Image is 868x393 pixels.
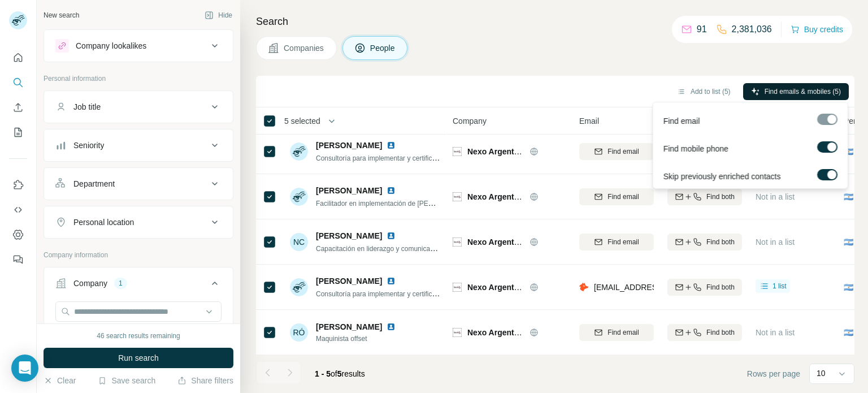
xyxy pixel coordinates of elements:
button: Hide [197,7,240,24]
button: Job title [44,93,233,120]
span: Skip previously enriched contacts [663,171,780,182]
img: LinkedIn logo [387,322,396,331]
span: Maquinista offset [316,334,409,344]
span: Nexo Argentina Consultores Normas Iso [467,328,619,337]
span: Consultoría para implementar y certificar normas ISO [316,289,476,298]
div: Seniority [73,140,104,151]
button: Add to list (5) [669,83,739,100]
img: Avatar [290,278,308,296]
span: 5 [337,369,342,378]
span: Companies [284,42,325,54]
div: Open Intercom Messenger [11,355,38,382]
span: Find both [706,192,735,202]
span: of [331,369,337,378]
span: Find emails & mobiles (5) [765,87,841,97]
span: Not in a list [756,237,795,247]
span: Find email [607,192,639,202]
button: Department [44,170,233,197]
h4: Search [256,14,854,29]
span: 1 list [772,281,787,291]
div: 1 [114,278,127,288]
img: Logo of Nexo Argentina Consultores Normas Iso [453,147,462,156]
button: Find email [579,188,654,205]
button: Run search [44,348,233,368]
span: Run search [118,352,159,364]
button: Quick start [9,47,27,68]
div: Company lookalikes [76,40,146,51]
button: Buy credits [791,21,843,37]
span: Find email [663,115,700,127]
span: Not in a list [756,328,795,337]
button: Find both [667,279,742,296]
p: 2,381,036 [732,23,772,36]
span: People [370,42,396,54]
span: Find email [607,146,639,157]
span: Facilitador en implementación de [PERSON_NAME] ISO 9001:2015 [316,198,520,208]
img: LinkedIn logo [387,231,396,240]
div: 46 search results remaining [97,331,180,341]
span: results [315,369,365,378]
img: LinkedIn logo [387,141,396,150]
button: Save search [98,375,155,386]
button: Feedback [9,249,27,270]
span: 5 selected [284,115,320,127]
span: [PERSON_NAME] [316,185,382,196]
span: Nexo Argentina Consultores Normas Iso [467,192,619,201]
button: Find both [667,324,742,341]
button: Find email [579,324,654,341]
button: Find email [579,234,654,251]
button: Use Surfe API [9,200,27,220]
span: [EMAIL_ADDRESS][DOMAIN_NAME] [594,283,728,292]
button: Find email [579,143,654,160]
button: Use Surfe on LinkedIn [9,175,27,195]
img: Logo of Nexo Argentina Consultores Normas Iso [453,237,462,247]
span: [PERSON_NAME] [316,275,382,287]
button: Dashboard [9,224,27,245]
span: Find email [607,237,639,247]
img: Logo of Nexo Argentina Consultores Normas Iso [453,283,462,292]
div: RÓ [290,323,308,342]
button: Company1 [44,270,233,301]
span: Email [579,115,599,127]
button: Find both [667,188,742,205]
span: Find both [706,282,735,292]
p: 91 [697,23,707,36]
img: Avatar [290,188,308,206]
span: 1 - 5 [315,369,331,378]
div: NC [290,233,308,251]
button: Find both [667,234,742,251]
span: Capacitación en liderazgo y comunicación interna [316,244,465,253]
div: Company [73,278,107,289]
span: [PERSON_NAME] [316,140,382,151]
button: Company lookalikes [44,32,233,59]
span: Not in a list [756,192,795,201]
p: Company information [44,250,233,260]
button: Share filters [177,375,233,386]
button: Clear [44,375,76,386]
span: Find both [706,327,735,338]
span: Rows per page [747,368,800,379]
button: Search [9,72,27,93]
span: 🇦🇷 [844,236,853,248]
span: Find both [706,237,735,247]
img: Avatar [290,142,308,161]
div: Personal location [73,217,134,228]
button: My lists [9,122,27,142]
div: Job title [73,101,101,113]
span: Nexo Argentina Consultores Normas Iso [467,147,619,156]
img: Logo of Nexo Argentina Consultores Normas Iso [453,192,462,201]
span: 🇦🇷 [844,282,853,293]
span: 🇦🇷 [844,146,853,157]
span: Consultoría para implementar y certificar normas ISO [316,153,476,162]
span: Nexo Argentina Consultores Normas Iso [467,283,619,292]
span: 🇦🇷 [844,191,853,202]
span: Nexo Argentina Consultores Normas Iso [467,237,619,247]
button: Personal location [44,209,233,236]
div: Department [73,178,115,189]
span: Find email [607,327,639,338]
span: 🇦🇷 [844,327,853,338]
img: provider hunter logo [579,282,588,293]
span: Find mobile phone [663,143,728,154]
img: Logo of Nexo Argentina Consultores Normas Iso [453,328,462,337]
img: LinkedIn logo [387,186,396,195]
